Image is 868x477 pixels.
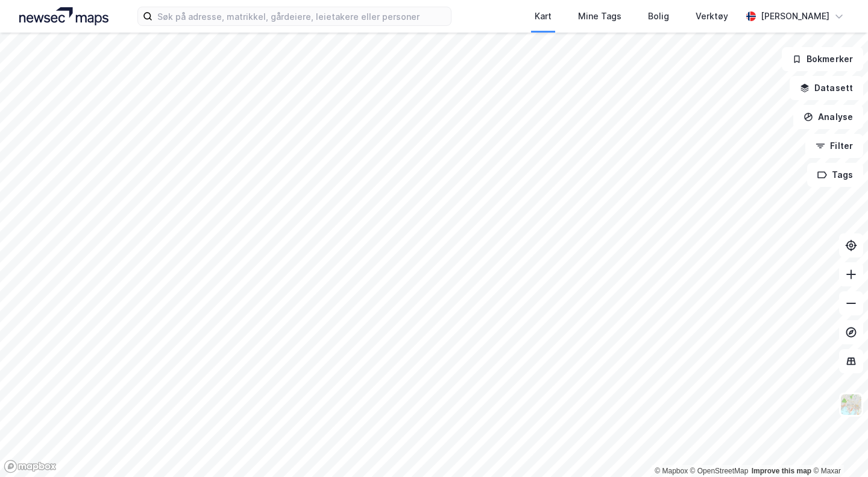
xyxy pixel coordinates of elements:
div: [PERSON_NAME] [761,9,829,24]
img: logo.a4113a55bc3d86da70a041830d287a7e.svg [19,7,108,25]
div: Bolig [648,9,669,24]
div: Kart [535,9,552,24]
div: Verktøy [696,9,728,24]
input: Søk på adresse, matrikkel, gårdeiere, leietakere eller personer [153,7,451,25]
div: Mine Tags [578,9,621,24]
